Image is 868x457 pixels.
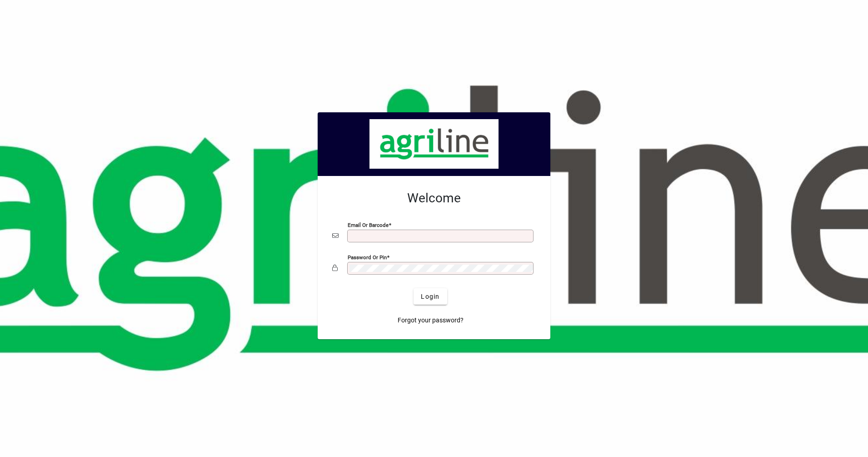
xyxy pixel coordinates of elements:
[348,222,389,228] mat-label: Email or Barcode
[332,191,536,206] h2: Welcome
[414,288,447,305] button: Login
[394,312,467,328] a: Forgot your password?
[348,254,387,261] mat-label: Password or Pin
[421,292,439,301] span: Login
[398,316,464,325] span: Forgot your password?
